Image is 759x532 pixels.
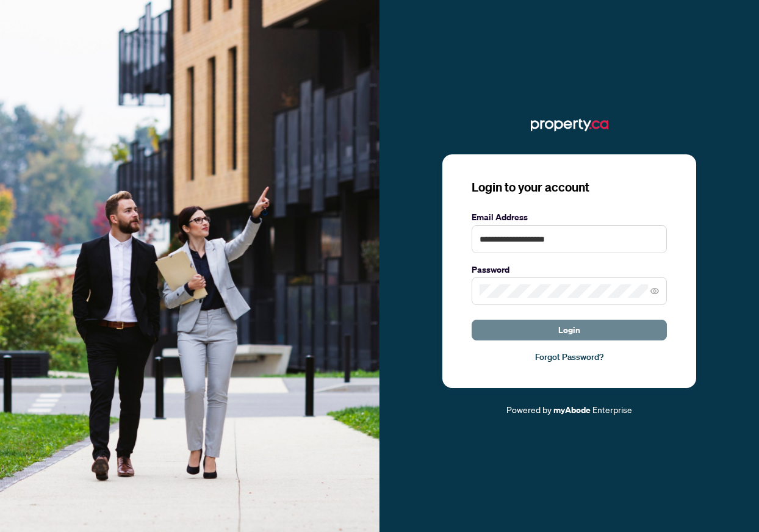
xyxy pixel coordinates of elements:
label: Email Address [472,210,667,224]
span: Enterprise [592,404,632,415]
label: Password [472,263,667,276]
img: ma-logo [531,115,608,135]
button: Login [472,320,667,340]
a: Forgot Password? [472,350,667,364]
span: Powered by [506,404,552,415]
a: myAbode [553,403,591,417]
h3: Login to your account [472,179,667,196]
span: eye [650,287,659,295]
span: Login [558,320,580,340]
